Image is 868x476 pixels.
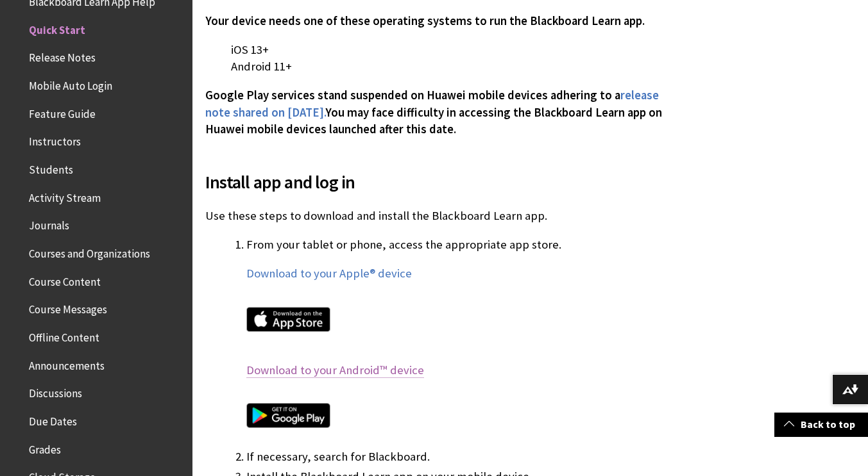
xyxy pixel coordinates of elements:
[29,439,61,456] span: Grades
[29,75,112,92] span: Mobile Auto Login
[246,448,665,466] li: If necessary, search for Blackboard.
[246,390,665,446] a: Google Play
[29,355,105,372] span: Announcements
[29,411,77,428] span: Due Dates
[205,168,665,195] span: Install app and log in
[774,413,868,436] a: Back to top
[29,131,81,149] span: Instructors
[29,187,101,204] span: Activity Stream
[29,19,85,37] span: Quick Start
[29,299,107,316] span: Course Messages
[205,88,659,119] span: release note shared on [DATE].
[29,271,101,288] span: Course Content
[29,243,150,260] span: Courses and Organizations
[205,105,662,136] span: You may face difficulty in accessing the Blackboard Learn app on Huawei mobile devices launched a...
[246,307,330,332] img: Apple App Store
[29,103,96,120] span: Feature Guide
[205,88,620,103] span: Google Play services stand suspended on Huawei mobile devices adhering to a
[205,42,665,75] p: iOS 13+ Android 11+
[205,88,659,120] a: release note shared on [DATE].
[246,363,424,378] a: Download to your Android™ device
[246,236,665,253] p: From your tablet or phone, access the appropriate app store.
[29,327,99,344] span: Offline Content
[246,266,412,281] a: Download to your Apple® device
[29,215,69,233] span: Journals
[205,13,645,28] span: Your device needs one of these operating systems to run the Blackboard Learn app.
[29,382,82,400] span: Discussions
[29,47,96,65] span: Release Notes
[29,159,73,176] span: Students
[205,208,665,224] p: Use these steps to download and install the Blackboard Learn app.
[246,403,330,428] img: Google Play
